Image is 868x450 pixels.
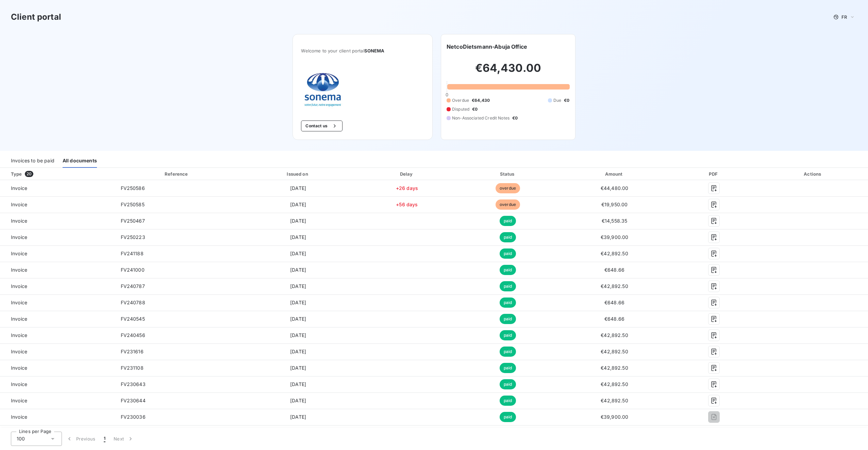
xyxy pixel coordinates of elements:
span: paid [500,330,516,340]
span: [DATE] [290,251,306,256]
div: All documents [63,154,97,168]
span: paid [500,363,516,373]
span: €39,900.00 [601,234,629,240]
span: €648.66 [604,316,624,322]
span: Invoice [5,397,110,404]
span: [DATE] [290,414,306,420]
span: €42,892.50 [601,332,628,338]
span: Invoice [5,250,110,257]
span: paid [500,347,516,357]
span: Welcome to your client portal [301,48,424,53]
span: Due [553,97,561,103]
span: Invoice [5,283,110,290]
span: FV241188 [121,251,144,256]
span: Non-Associated Credit Notes [452,115,510,121]
span: paid [500,396,516,406]
span: FR [841,14,847,20]
span: paid [500,412,516,422]
span: FV250467 [121,218,145,224]
span: Invoice [5,332,110,339]
span: Invoice [5,348,110,355]
span: €0 [512,115,518,121]
span: paid [500,314,516,324]
span: €648.66 [604,267,624,273]
span: +56 days [396,202,418,207]
span: €0 [472,106,478,112]
span: FV231108 [121,365,144,371]
button: 1 [100,432,110,446]
span: paid [500,216,516,226]
span: [DATE] [290,365,306,371]
span: €42,892.50 [601,349,628,354]
span: [DATE] [290,234,306,240]
span: Invoice [5,381,110,388]
span: €42,892.50 [601,381,628,387]
span: [DATE] [290,349,306,354]
span: Invoice [5,185,110,192]
span: paid [500,265,516,275]
span: +26 days [396,185,418,191]
div: Type [7,171,114,177]
span: Invoice [5,218,110,224]
span: paid [500,248,516,259]
span: paid [500,232,516,242]
span: [DATE] [290,300,306,305]
button: Previous [62,432,100,446]
h2: €64,430.00 [447,61,570,82]
span: €14,558.35 [602,218,628,224]
span: €39,900.00 [601,414,629,420]
span: SONEMA [364,48,385,53]
span: FV240787 [121,283,145,289]
span: FV230036 [121,414,146,420]
span: [DATE] [290,316,306,322]
span: FV230643 [121,381,146,387]
span: Disputed [452,106,469,112]
span: Invoice [5,201,110,208]
button: Next [110,432,138,446]
button: Contact us [301,120,342,131]
span: [DATE] [290,332,306,338]
span: FV250586 [121,185,145,191]
span: €648.66 [604,300,624,305]
span: €42,892.50 [601,398,628,403]
span: FV231616 [121,349,144,354]
div: PDF [671,171,757,177]
span: Invoice [5,414,110,420]
span: FV240545 [121,316,145,322]
div: Reference [165,171,188,177]
span: FV250223 [121,234,145,240]
span: [DATE] [290,283,306,289]
span: Overdue [452,97,469,103]
div: Invoices to be paid [11,154,54,168]
span: [DATE] [290,185,306,191]
img: Company logo [301,70,345,110]
h6: NetcoDietsmann-Abuja Office [447,43,527,51]
span: FV240788 [121,300,145,305]
span: FV240456 [121,332,145,338]
span: 20 [25,171,33,177]
span: €42,892.50 [601,365,628,371]
span: Invoice [5,316,110,322]
span: [DATE] [290,398,306,403]
span: paid [500,298,516,308]
span: [DATE] [290,381,306,387]
div: Issued on [240,171,356,177]
div: Actions [760,171,867,177]
span: Invoice [5,299,110,306]
div: Status [458,171,558,177]
span: 100 [17,435,25,442]
span: [DATE] [290,202,306,207]
span: [DATE] [290,267,306,273]
span: €0 [564,97,569,103]
span: FV230644 [121,398,146,403]
span: Invoice [5,234,110,241]
span: paid [500,379,516,389]
span: €19,950.00 [601,202,628,207]
span: €64,430 [472,97,490,103]
span: Invoice [5,365,110,371]
span: Invoice [5,267,110,273]
span: €44,480.00 [601,185,629,191]
span: €42,892.50 [601,283,628,289]
div: Amount [561,171,668,177]
span: €42,892.50 [601,251,628,256]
